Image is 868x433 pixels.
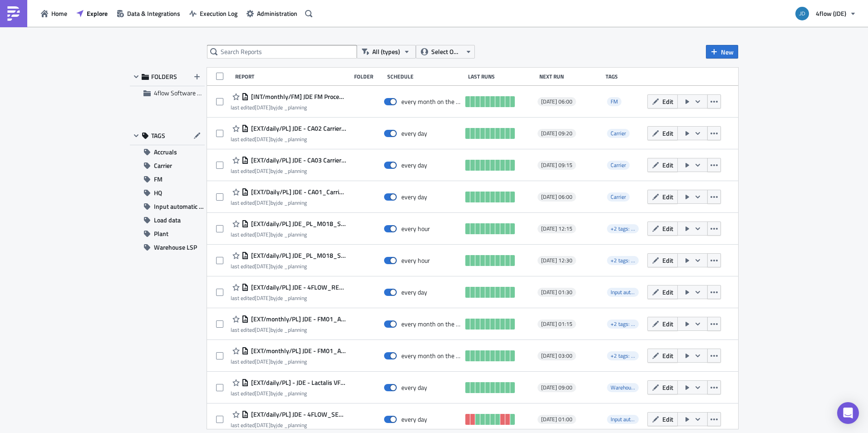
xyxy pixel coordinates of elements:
span: Select Owner [431,47,462,57]
span: 4flow (JDE) [816,9,846,18]
div: Report [235,73,350,80]
img: Avatar [794,6,810,21]
span: FM [607,97,621,106]
span: [EXT/monthly/PL] JDE - FM01_Accruals_report_2025 [249,347,346,355]
div: last edited by jde _planning [231,231,346,238]
span: Carrier [154,159,172,172]
a: Explore [72,6,112,20]
button: Load data [130,213,205,227]
span: Carrier [611,192,626,201]
time: 2025-07-02T11:34:05Z [255,421,271,429]
span: Warehouse LSP [611,383,647,392]
button: Carrier [130,159,205,172]
div: every hour [401,225,430,233]
span: [EXT/daily/PL] JDE_PL_M018_Smartbooking_data_DEL [249,251,346,260]
button: Warehouse LSP [130,241,205,254]
button: All (types) [357,45,416,59]
span: Edit [662,414,673,424]
span: [DATE] 01:15 [541,320,572,328]
button: Edit [647,94,678,108]
span: HQ [154,186,162,200]
div: every month on the 1st [401,320,461,328]
button: Plant [130,227,205,241]
span: FOLDERS [151,73,177,81]
div: every day [401,384,427,392]
time: 2025-06-25T08:56:25Z [255,294,271,302]
span: [DATE] 01:30 [541,289,572,296]
span: [DATE] 03:00 [541,352,572,359]
a: Data & Integrations [112,6,185,20]
div: every day [401,193,427,201]
span: Input automatic process JDE [154,200,205,213]
span: Input automatic process JDE [611,415,675,423]
span: FM [154,172,163,186]
span: [EXT/daily/PL] JDE - 4FLOW_REPT_TR_ORDER_STR [249,283,346,291]
time: 2025-10-01T12:05:39Z [255,357,271,366]
span: [EXT/daily/PL] - JDE - Lactalis VFA and PO number report [249,379,346,387]
span: New [721,47,734,57]
span: Home [51,9,67,18]
span: [DATE] 06:00 [541,98,572,105]
span: Edit [662,224,673,233]
span: Explore [87,9,108,18]
button: Edit [647,190,678,204]
span: +2 tags: Accruals, Input automatic process JDE [607,320,639,329]
span: Edit [662,160,673,170]
span: Edit [662,192,673,202]
time: 2025-10-01T12:05:15Z [255,325,271,334]
span: Edit [662,287,673,297]
button: Home [36,6,72,20]
span: Warehouse LSP [154,241,197,254]
button: Edit [647,412,678,426]
time: 2025-06-30T13:17:47Z [255,135,271,143]
span: Data & Integrations [127,9,180,18]
span: +2 tags: Accruals, Input automatic process JDE [611,351,717,360]
span: Edit [662,256,673,265]
div: every day [401,415,427,423]
div: every month on the 1st [401,98,461,106]
div: Last Runs [468,73,535,80]
a: Execution Log [185,6,242,20]
span: Administration [257,9,297,18]
time: 2025-09-30T11:05:50Z [255,103,271,112]
span: [EXT/daily/PL] JDE - 4FLOW_SERVENTRY [249,410,346,418]
div: every day [401,129,427,138]
span: [EXT/Daily/PL] JDE - CA01_Carrier_missing_platenumber [249,188,346,196]
span: [EXT/daily/PL] JDE - CA02 Carrier missing status collected [249,124,346,133]
span: Edit [662,128,673,138]
div: Next Run [539,73,602,80]
div: Open Intercom Messenger [837,402,859,424]
span: [EXT/monthly/PL] JDE - FM01_Accruals_report_2024H1 [249,315,346,323]
button: Edit [647,380,678,394]
div: every day [401,161,427,169]
button: 4flow (JDE) [790,4,861,24]
div: last edited by jde _planning [231,136,346,143]
span: FM [611,97,618,106]
span: Warehouse LSP [607,383,639,392]
span: Execution Log [200,9,237,18]
button: HQ [130,186,205,200]
span: [DATE] 09:00 [541,384,572,391]
span: Edit [662,97,673,106]
button: FM [130,172,205,186]
span: Edit [662,351,673,360]
span: Edit [662,319,673,329]
img: PushMetrics [6,6,21,21]
span: +2 tags: Plant, Input automatic process JDE [607,256,639,265]
button: Edit [647,253,678,267]
span: Plant [154,227,168,241]
button: Edit [647,317,678,331]
a: Administration [242,6,302,20]
span: [INT/monthly/FM] JDE FM Processed claims in previous month [249,93,346,101]
span: Accruals [154,145,177,159]
span: [DATE] 01:00 [541,416,572,423]
div: every hour [401,256,430,265]
div: every day [401,288,427,296]
span: +2 tags: Input automatic process JDE, Plant [611,224,710,233]
span: [DATE] 12:15 [541,225,572,232]
span: Carrier [611,161,626,169]
time: 2025-06-19T08:56:52Z [255,389,271,398]
span: All (types) [372,47,400,57]
span: +2 tags: Plant, Input automatic process JDE [611,256,710,265]
button: New [706,45,738,59]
